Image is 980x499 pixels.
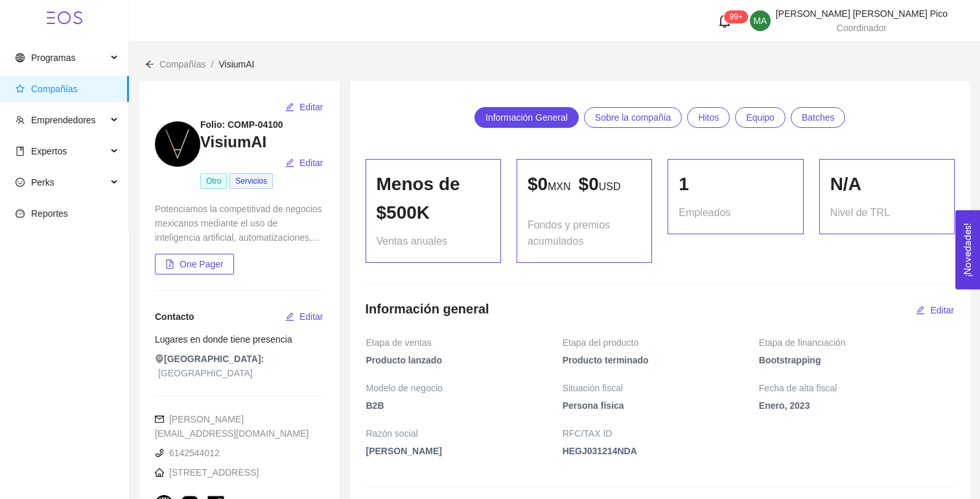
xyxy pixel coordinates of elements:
[528,170,641,199] p: $ 0 $ 0
[218,59,254,69] span: VisiumAI
[16,53,25,62] span: global
[474,107,579,128] a: Información General
[717,14,732,28] span: bell
[830,170,944,199] div: N/A
[915,300,955,321] button: editEditar
[145,60,154,69] span: arrow-left
[584,107,682,128] a: Sobre la compañía
[563,426,619,441] span: RFC/TAX ID
[725,10,748,23] sup: 288
[285,97,324,117] button: editEditar
[200,119,283,130] strong: Folio: COMP-04100
[155,414,309,439] span: [PERSON_NAME][EMAIL_ADDRESS][DOMAIN_NAME]
[599,181,621,192] span: USD
[753,10,767,31] span: MA
[155,467,259,478] span: [STREET_ADDRESS]
[155,354,164,363] span: environment
[485,108,568,127] span: Información General
[31,208,68,219] span: Reportes
[548,181,571,192] span: MXN
[366,426,425,441] span: Razón social
[366,300,489,318] h4: Información general
[299,156,323,170] span: Editar
[366,444,561,469] span: [PERSON_NAME]
[366,398,561,423] span: B2B
[759,335,852,350] span: Etapa de financiación
[830,204,890,221] span: Nivel de TRL
[31,53,75,63] span: Programas
[16,178,25,187] span: smile
[802,108,835,127] span: Batches
[791,107,846,128] a: Batches
[285,312,294,323] span: edit
[200,173,227,189] span: Otro
[563,335,646,350] span: Etapa del producto
[759,381,844,395] span: Fecha de alta fiscal
[687,107,730,128] a: Hitos
[746,108,775,127] span: Equipo
[155,468,164,477] span: home
[759,398,954,423] span: enero, 2023
[285,306,324,327] button: editEditar
[916,306,925,316] span: edit
[211,59,214,69] span: /
[563,444,954,469] span: HEGJ031214NDA
[200,132,324,152] h3: VisiumAI
[366,353,561,378] span: Producto lanzado
[16,116,25,125] span: team
[285,158,294,169] span: edit
[16,84,25,93] span: star
[366,381,449,395] span: Modelo de negocio
[930,303,954,317] span: Editar
[155,448,220,458] span: 6142544012
[698,108,719,127] span: Hitos
[155,121,200,167] img: 1712100558539-visium%20logo%20(2).png
[679,204,730,221] span: Empleados
[563,381,629,395] span: Situación fiscal
[31,146,67,156] span: Expertos
[285,152,324,173] button: editEditar
[595,108,671,127] span: Sobre la compañía
[165,260,174,270] span: file-pdf
[776,8,948,19] span: [PERSON_NAME] [PERSON_NAME] Pico
[285,103,294,113] span: edit
[31,84,78,94] span: Compañías
[735,107,786,128] a: Equipo
[155,415,164,424] span: mail
[563,353,758,378] span: Producto terminado
[155,202,324,245] div: Potenciamos la competitivad de negocios mexicanos mediante el uso de inteligencia artificial, aut...
[16,147,25,156] span: book
[366,335,438,350] span: Etapa de ventas
[31,115,96,125] span: Emprendedores
[563,398,758,423] span: Persona física
[759,353,954,378] span: Bootstrapping
[180,257,224,271] span: One Pager
[299,100,323,114] span: Editar
[31,177,54,188] span: Perks
[155,254,234,274] button: file-pdfOne Pager
[377,233,447,249] span: Ventas anuales
[299,310,323,324] span: Editar
[159,59,206,69] span: Compañías
[16,209,25,218] span: dashboard
[528,217,641,249] span: Fondos y premios acumulados
[155,311,194,322] span: Contacto
[679,170,792,199] div: 1
[229,173,273,189] span: Servicios
[955,210,980,289] button: Open Feedback Widget
[158,366,253,380] span: [GEOGRAPHIC_DATA]
[155,334,292,345] span: Lugares en donde tiene presencia
[377,170,490,227] div: Menos de $500K
[155,352,264,366] span: [GEOGRAPHIC_DATA]:
[155,448,164,457] span: phone
[837,23,887,33] span: Coordinador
